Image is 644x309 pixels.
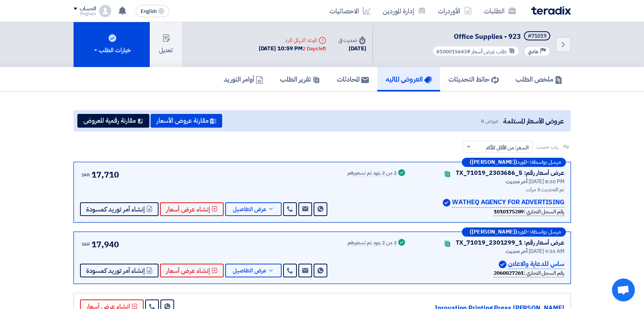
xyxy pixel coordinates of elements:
img: Verified Account [443,199,450,207]
div: – [462,158,566,167]
span: أخر تحديث [506,247,527,255]
span: عرض التفاصيل [233,268,266,274]
span: أخر تحديث [506,178,527,186]
span: عروض 8 [481,117,498,125]
h5: ملخص الطلب [516,75,562,83]
span: #8100015643 [436,48,470,56]
a: تقرير الطلب [272,67,328,91]
h5: حائط التحديثات [449,75,499,83]
span: عرض التفاصيل [233,207,266,212]
span: 17,940 [91,238,119,251]
a: الاحصائيات [324,2,376,20]
p: WATHEQ AGENCY FOR ADVERTISING [452,197,564,208]
span: إنشاء أمر توريد كمسودة [86,268,145,274]
div: صدرت في [338,36,366,44]
button: تعديل [150,22,182,67]
span: [DATE] 8:50 PM [529,178,564,186]
a: الطلبات [478,2,522,20]
button: عرض التفاصيل [225,202,282,216]
span: إنشاء عرض أسعار [166,207,210,212]
h5: أوامر التوريد [224,75,263,83]
button: إنشاء أمر توريد كمسودة [80,202,159,216]
h5: تقرير الطلب [280,75,320,83]
h5: Office Supplies - 923 [431,31,552,42]
p: ساس للدعاية والاعلان [508,259,564,269]
button: إنشاء عرض أسعار [160,202,224,216]
b: ([PERSON_NAME]) [470,160,517,165]
button: خيارات الطلب [74,22,150,67]
button: إنشاء عرض أسعار [160,264,224,277]
span: SAR [82,241,90,248]
span: المورد [517,160,527,165]
div: 2 من 2 بنود تم تسعيرهم [348,170,397,176]
span: إنشاء عرض أسعار [166,268,210,274]
span: Office Supplies - 923 [454,31,521,42]
button: مقارنة رقمية للعروض [77,114,149,128]
div: عرض أسعار رقم: TX_71019_2301299_1 [456,238,564,247]
div: الحساب [80,6,96,12]
a: المحادثات [328,67,377,91]
a: أوامر التوريد [215,67,272,91]
a: العروض الماليه [377,67,440,91]
div: #71019 [528,34,546,39]
span: مرسل بواسطة: [530,160,561,165]
img: Verified Account [499,261,506,268]
div: رقم السجل التجاري : [493,269,564,277]
div: [DATE] 10:59 PM [259,44,326,53]
a: إدارة الموردين [376,2,432,20]
span: إنشاء أمر توريد كمسودة [86,207,145,212]
a: ملخص الطلب [507,67,571,91]
span: عادي [528,48,538,55]
div: – [462,227,566,237]
button: مقارنة عروض الأسعار [151,114,222,128]
div: 2 Days left [303,45,326,53]
div: عرض أسعار رقم: TX_71019_2303686_5 [456,168,564,178]
span: English [141,9,157,14]
button: عرض التفاصيل [225,264,282,277]
img: Teradix logo [531,6,571,15]
span: [DATE] 9:55 AM [529,247,564,255]
span: طلب عرض أسعار [471,48,507,56]
b: 1010175289 [493,208,524,216]
button: English [136,5,169,17]
img: profile_test.png [99,5,111,17]
button: إنشاء أمر توريد كمسودة [80,264,159,277]
span: SAR [82,171,90,178]
span: المورد [517,229,527,235]
a: حائط التحديثات [440,67,507,91]
h5: المحادثات [337,75,369,83]
b: 2060027261 [493,269,524,277]
div: خيارات الطلب [93,46,131,55]
span: السعر: من الأقل للأكثر [486,144,529,152]
div: 2 من 2 بنود تم تسعيرهم [348,240,397,246]
a: الأوردرات [432,2,478,20]
div: Mirghani [74,12,96,16]
div: تم التحديث 5 مرات [416,186,564,194]
span: رتب حسب [537,143,558,151]
h5: العروض الماليه [386,75,432,83]
div: الموعد النهائي للرد [259,36,326,44]
a: Open chat [612,279,635,301]
span: 17,710 [91,168,119,181]
span: مرسل بواسطة: [530,229,561,235]
span: عروض الأسعار المستلمة [503,116,564,126]
b: ([PERSON_NAME]) [470,229,517,235]
div: رقم السجل التجاري : [493,208,564,216]
div: [DATE] [338,44,366,53]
